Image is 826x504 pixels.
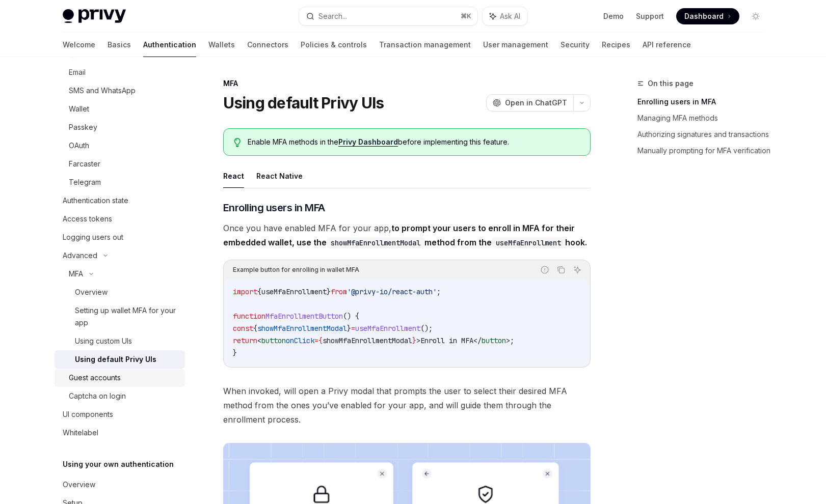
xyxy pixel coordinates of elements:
a: Authentication state [55,191,185,210]
span: Dashboard [684,11,724,21]
button: Search...⌘K [299,7,477,25]
h5: Using your own authentication [63,458,174,470]
code: useMfaEnrollment [492,237,565,248]
button: Ask AI [571,263,584,276]
img: light logo [63,9,126,23]
span: () { [343,312,359,321]
a: Wallets [208,33,235,57]
a: Telegram [55,173,185,191]
span: showMfaEnrollmentModal [257,324,347,333]
span: < [257,336,261,345]
span: > [506,336,510,345]
div: Logging users out [63,231,123,243]
span: On this page [648,77,694,90]
a: Setting up wallet MFA for your app [55,301,185,332]
a: User management [483,33,548,57]
a: Using default Privy UIs [55,350,185,369]
span: } [412,336,416,345]
span: { [253,324,257,333]
a: Captcha on login [55,387,185,405]
div: Overview [75,286,108,298]
svg: Tip [234,138,241,147]
span: { [318,336,323,345]
span: When invoked, will open a Privy modal that prompts the user to select their desired MFA method fr... [223,384,591,427]
span: from [331,287,347,296]
span: = [351,324,355,333]
a: Using custom UIs [55,332,185,350]
a: Connectors [247,33,288,57]
a: Demo [603,11,624,21]
div: Using default Privy UIs [75,353,156,366]
div: Guest accounts [69,372,121,384]
div: Overview [63,479,95,491]
a: Farcaster [55,155,185,173]
span: useMfaEnrollment [355,324,420,333]
strong: to prompt your users to enroll in MFA for their embedded wallet, use the method from the hook. [223,223,587,247]
a: Manually prompting for MFA verification [637,143,772,159]
span: ; [437,287,441,296]
span: function [233,312,265,321]
span: (); [420,324,433,333]
span: '@privy-io/react-auth' [347,287,437,296]
h1: Using default Privy UIs [223,94,384,112]
span: Once you have enabled MFA for your app, [223,221,591,249]
span: Ask AI [500,11,520,21]
span: useMfaEnrollment [261,287,327,296]
div: Authentication state [63,194,128,207]
div: Wallet [69,103,89,115]
span: Enroll in MFA [420,336,473,345]
a: UI components [55,405,185,424]
span: </ [473,336,482,345]
code: showMfaEnrollmentModal [327,237,424,248]
div: MFA [223,78,591,89]
div: Using custom UIs [75,335,132,347]
a: Guest accounts [55,369,185,387]
span: onClick [286,336,314,345]
span: } [233,348,237,357]
div: Access tokens [63,213,112,225]
div: Example button for enrolling in wallet MFA [233,263,359,276]
a: Overview [55,475,185,494]
span: return [233,336,257,345]
div: Captcha on login [69,390,126,402]
a: Recipes [602,33,630,57]
button: React [223,164,244,188]
a: Authorizing signatures and transactions [637,126,772,143]
div: SMS and WhatsApp [69,85,136,97]
a: Logging users out [55,228,185,246]
span: } [327,287,331,296]
button: Toggle dark mode [748,8,764,24]
button: Report incorrect code [538,263,551,276]
a: API reference [643,33,691,57]
a: Authentication [143,33,196,57]
a: Transaction management [379,33,471,57]
div: OAuth [69,139,89,152]
a: Overview [55,283,185,301]
a: Security [561,33,590,57]
div: Advanced [63,249,97,262]
div: MFA [69,268,83,280]
button: Ask AI [483,7,527,25]
span: { [257,287,261,296]
button: Copy the contents from the code block [554,263,568,276]
a: Policies & controls [301,33,367,57]
a: Support [636,11,664,21]
div: Passkey [69,121,97,133]
a: Managing MFA methods [637,110,772,126]
span: MfaEnrollmentButton [265,312,343,321]
a: Dashboard [676,8,739,24]
a: Basics [108,33,131,57]
a: Wallet [55,100,185,118]
div: Setting up wallet MFA for your app [75,304,179,329]
a: Whitelabel [55,424,185,442]
span: button [482,336,506,345]
span: showMfaEnrollmentModal [323,336,412,345]
span: Enable MFA methods in the before implementing this feature. [248,137,579,147]
span: Enrolling users in MFA [223,201,325,215]
button: React Native [256,164,303,188]
button: Open in ChatGPT [486,94,573,111]
a: Privy Dashboard [338,137,398,147]
span: ; [510,336,514,345]
span: button [261,336,286,345]
span: ⌘ K [461,12,471,20]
